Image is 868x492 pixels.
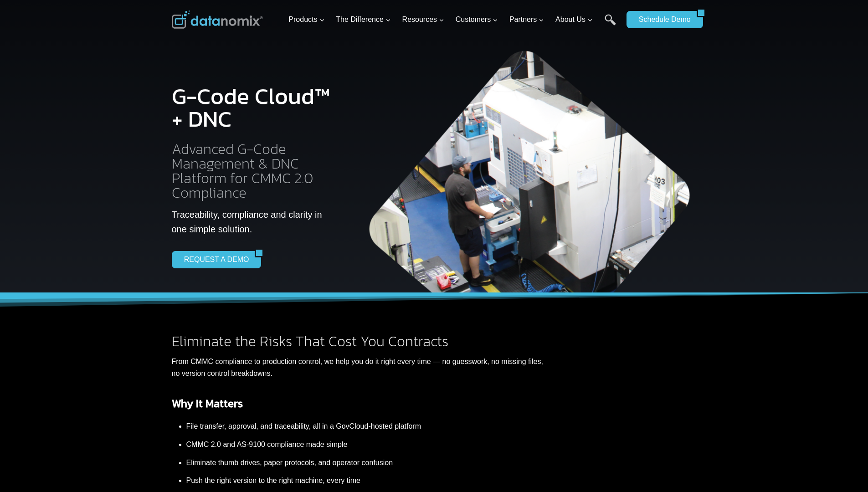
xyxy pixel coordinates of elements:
[186,471,544,490] li: Push the right version to the right machine, every time
[186,454,544,472] li: Eliminate thumb drives, paper protocols, and operator confusion
[456,14,498,26] span: Customers
[172,395,243,411] strong: Why It Matters
[285,5,622,35] nav: Primary Navigation
[172,85,334,130] h1: G-Code Cloud™ + DNC
[509,14,544,26] span: Partners
[288,14,324,26] span: Products
[172,251,255,268] a: REQUEST A DEMO
[336,14,391,26] span: The Difference
[172,356,544,379] p: From CMMC compliance to production control, we help you do it right every time — no guesswork, no...
[172,334,544,348] h2: Eliminate the Risks That Cost You Contracts
[172,10,263,29] img: Datanomix
[402,14,444,26] span: Resources
[172,142,334,200] h2: Advanced G-Code Management & DNC Platform for CMMC 2.0 Compliance
[605,14,616,35] a: Search
[186,436,544,454] li: CMMC 2.0 and AS-9100 compliance made simple
[555,14,593,26] span: About Us
[627,11,697,28] a: Schedule Demo
[186,417,544,436] li: File transfer, approval, and traceability, all in a GovCloud-hosted platform
[172,207,334,236] p: Traceability, compliance and clarity in one simple solution.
